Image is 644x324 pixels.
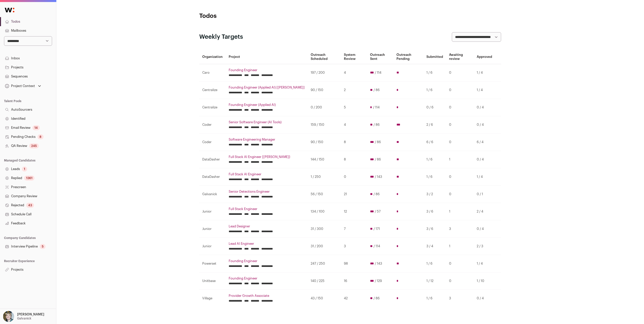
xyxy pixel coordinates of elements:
td: 1 / 4 [474,168,495,186]
td: Unitbase [199,272,226,290]
td: 0 [341,168,367,186]
td: 0 / 4 [474,220,495,238]
td: Junior [199,203,226,220]
div: 8 [37,134,44,139]
td: 2 / 3 [474,238,495,255]
td: 144 / 150 [308,151,341,168]
td: 0 / 4 [474,116,495,134]
td: 4 [341,64,367,82]
td: 134 / 100 [308,203,341,220]
td: 1 / 4 [474,82,495,99]
td: 1 / 6 [423,168,446,186]
td: 0 / 4 [474,290,495,307]
td: 3 / 2 [423,186,446,203]
button: Open dropdown [4,83,42,90]
td: 247 / 250 [308,255,341,272]
td: 3 [341,238,367,255]
td: Junior [199,220,226,238]
td: 16 [341,272,367,290]
td: 1 / 12 [423,272,446,290]
td: 3 / 4 [423,238,446,255]
td: 3 [446,220,474,238]
td: 56 / 150 [308,186,341,203]
td: 0 / 200 [308,99,341,116]
td: 2 / 4 [474,203,495,220]
td: Coder [199,134,226,151]
th: Outreach Scheduled [308,50,341,64]
td: 0 [446,255,474,272]
a: Founding Engineer [229,68,305,72]
td: 0 [446,186,474,203]
td: 1 / 6 [423,82,446,99]
a: Provider Growth Associate [229,294,305,298]
td: DataDasher [199,151,226,168]
td: 0 / 1 [474,186,495,203]
td: Village [199,290,226,307]
td: 1 / 6 [423,255,446,272]
p: Galvanick [17,316,31,320]
td: 90 / 150 [308,82,341,99]
td: 8 [341,151,367,168]
th: Submitted [423,50,446,64]
td: 1 [446,238,474,255]
td: 0 [446,82,474,99]
img: Wellfound [2,5,17,15]
td: 12 [341,203,367,220]
a: Lead AI Engineer [229,242,305,246]
a: Full Stack AI Engineer [229,172,305,176]
td: 6 / 4 [474,134,495,151]
button: Open dropdown [2,311,45,322]
span: / 86 [375,157,381,161]
div: 245 [29,143,39,148]
th: Outreach Sent [367,50,393,64]
td: 0 [446,99,474,116]
a: Founding Engineer [229,276,305,280]
div: 5 [40,244,46,249]
div: Project Context [4,84,35,88]
td: 5 [341,99,367,116]
td: 6 / 6 [423,134,446,151]
td: 31 / 300 [308,220,341,238]
td: 1 / 6 [423,64,446,82]
td: 0 [446,116,474,134]
th: Approved [474,50,495,64]
td: 0 [446,272,474,290]
a: Founding Engineer (Applied AI) [[PERSON_NAME]] [229,86,305,90]
span: / 114 [374,244,380,248]
td: 1 / 10 [474,272,495,290]
td: 1 / 6 [423,290,446,307]
a: Full Stack Engineer [229,207,305,211]
h1: Todos [199,12,300,20]
td: 31 / 200 [308,238,341,255]
td: 0 [446,134,474,151]
td: 159 / 150 [308,116,341,134]
div: 43 [26,203,34,208]
span: / 114 [373,105,380,109]
td: 7 [341,220,367,238]
img: 6494470-medium_jpg [3,311,14,322]
td: 3 / 6 [423,220,446,238]
td: 8 [341,134,367,151]
td: 21 [341,186,367,203]
td: 140 / 225 [308,272,341,290]
span: / 129 [375,279,382,283]
th: Organization [199,50,226,64]
td: 3 [446,290,474,307]
td: 43 / 150 [308,290,341,307]
td: Centralize [199,99,226,116]
a: Senior Detections Engineer [229,190,305,194]
td: 197 / 200 [308,64,341,82]
td: 1 [446,151,474,168]
td: Junior [199,238,226,255]
span: / 171 [374,227,380,231]
td: 0 [446,168,474,186]
a: Senior Software Engineer (AI Tools) [229,120,305,124]
td: 98 [341,255,367,272]
td: Coder [199,116,226,134]
th: System Review [341,50,367,64]
a: Software Engineering Manager [229,138,305,142]
td: 1 / 6 [423,151,446,168]
th: Awaiting review [446,50,474,64]
td: Caro [199,64,226,82]
div: 14 [32,125,40,130]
